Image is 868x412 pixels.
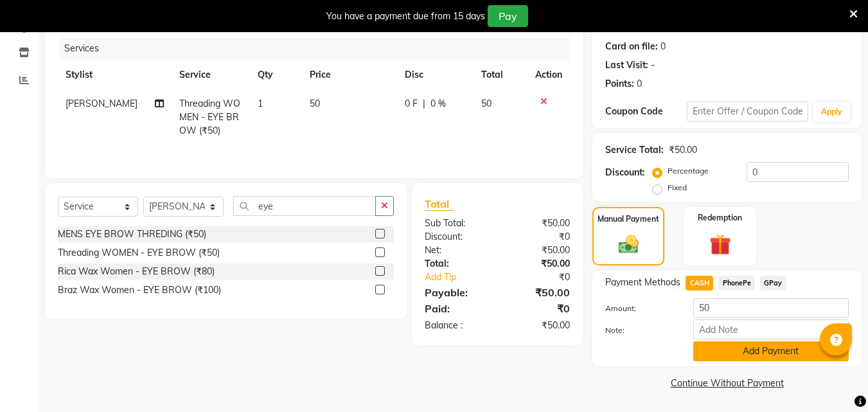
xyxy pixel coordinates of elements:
[527,60,570,89] th: Action
[497,257,580,271] div: ₹50.00
[415,285,497,300] div: Payable:
[605,77,634,91] div: Points:
[497,319,580,332] div: ₹50.00
[415,244,497,257] div: Net:
[605,105,686,118] div: Coupon Code
[596,325,683,336] label: Note:
[415,217,497,230] div: Sub Total:
[497,244,580,257] div: ₹50.00
[605,166,645,179] div: Discount:
[58,265,215,278] div: Rica Wax Women - EYE BROW (₹80)
[698,212,742,224] label: Redemption
[497,230,580,244] div: ₹0
[66,98,137,109] span: [PERSON_NAME]
[425,197,454,211] span: Total
[233,196,376,216] input: Search or Scan
[326,10,485,23] div: You have a payment due from 15 days
[58,246,220,260] div: Threading WOMEN - EYE BROW (₹50)
[310,98,320,109] span: 50
[415,301,497,316] div: Paid:
[669,143,697,157] div: ₹50.00
[693,341,849,361] button: Add Payment
[488,5,528,27] button: Pay
[686,276,713,291] span: CASH
[497,285,580,300] div: ₹50.00
[595,377,859,390] a: Continue Without Payment
[497,301,580,316] div: ₹0
[668,182,687,193] label: Fixed
[605,58,648,72] div: Last Visit:
[423,97,425,111] span: |
[415,230,497,244] div: Discount:
[250,60,302,89] th: Qty
[605,40,658,53] div: Card on file:
[637,77,642,91] div: 0
[415,271,511,284] a: Add Tip
[302,60,397,89] th: Price
[58,283,221,297] div: Braz Wax Women - EYE BROW (₹100)
[598,213,659,225] label: Manual Payment
[687,102,808,121] input: Enter Offer / Coupon Code
[693,319,849,339] input: Add Note
[397,60,474,89] th: Disc
[172,60,250,89] th: Service
[430,97,446,111] span: 0 %
[511,271,580,284] div: ₹0
[596,303,683,314] label: Amount:
[258,98,263,109] span: 1
[497,217,580,230] div: ₹50.00
[668,165,709,177] label: Percentage
[760,276,786,291] span: GPay
[612,233,645,256] img: _cash.svg
[179,98,240,136] span: Threading WOMEN - EYE BROW (₹50)
[415,257,497,271] div: Total:
[474,60,528,89] th: Total
[58,60,172,89] th: Stylist
[405,97,418,111] span: 0 F
[481,98,492,109] span: 50
[415,319,497,332] div: Balance :
[718,276,755,291] span: PhonePe
[693,298,849,318] input: Amount
[59,37,580,60] div: Services
[651,58,655,72] div: -
[660,40,666,53] div: 0
[703,231,738,258] img: _gift.svg
[605,143,664,157] div: Service Total:
[605,276,680,289] span: Payment Methods
[813,102,850,121] button: Apply
[58,228,206,241] div: MENS EYE BROW THREDING (₹50)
